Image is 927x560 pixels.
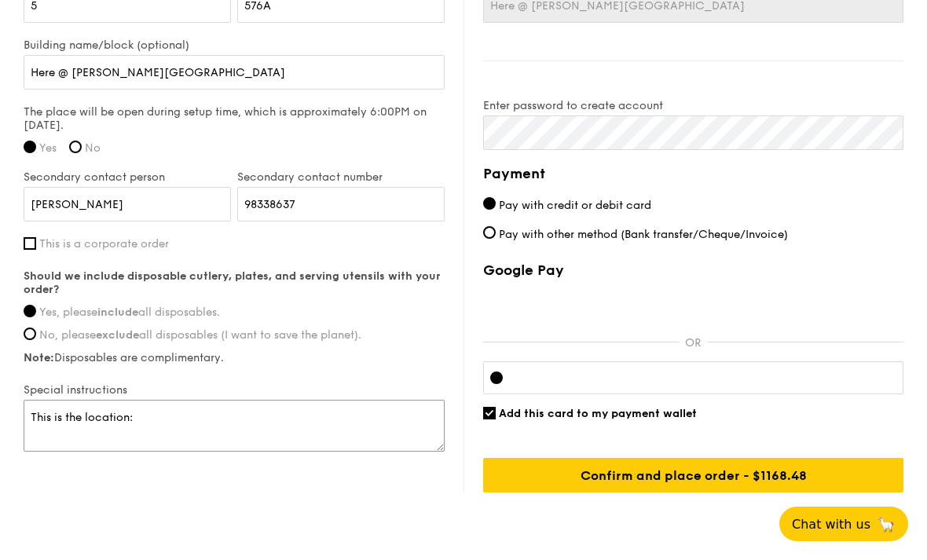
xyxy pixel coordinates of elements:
[483,197,496,210] input: Pay with credit or debit card
[877,515,896,533] span: 🦙
[24,141,36,153] input: Yes
[483,99,903,112] label: Enter password to create account
[24,328,36,340] input: No, pleaseexcludeall disposables (I want to save the planet).
[499,407,697,420] span: Add this card to my payment wallet
[39,141,57,155] span: Yes
[483,458,903,492] input: Confirm and place order - $1168.48
[24,383,445,397] label: Special instructions
[24,351,54,364] strong: Note:
[96,328,139,342] strong: exclude
[24,105,445,132] label: The place will be open during setup time, which is approximately 6:00PM on [DATE].
[483,226,496,239] input: Pay with other method (Bank transfer/Cheque/Invoice)
[515,372,896,384] iframe: Secure card payment input frame
[483,288,903,323] iframe: Secure payment button frame
[69,141,82,153] input: No
[237,170,445,184] label: Secondary contact number
[499,199,651,212] span: Pay with credit or debit card
[24,351,445,364] label: Disposables are complimentary.
[779,507,908,541] button: Chat with us🦙
[680,336,708,350] p: OR
[24,305,36,317] input: Yes, pleaseincludeall disposables.
[24,237,36,250] input: This is a corporate order
[24,269,441,296] strong: Should we include disposable cutlery, plates, and serving utensils with your order?
[499,228,788,241] span: Pay with other method (Bank transfer/Cheque/Invoice)
[483,262,903,279] label: Google Pay
[97,306,138,319] strong: include
[24,170,231,184] label: Secondary contact person
[39,306,220,319] span: Yes, please all disposables.
[792,517,870,532] span: Chat with us
[483,163,903,185] h4: Payment
[39,328,361,342] span: No, please all disposables (I want to save the planet).
[85,141,101,155] span: No
[39,237,169,251] span: This is a corporate order
[24,38,445,52] label: Building name/block (optional)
